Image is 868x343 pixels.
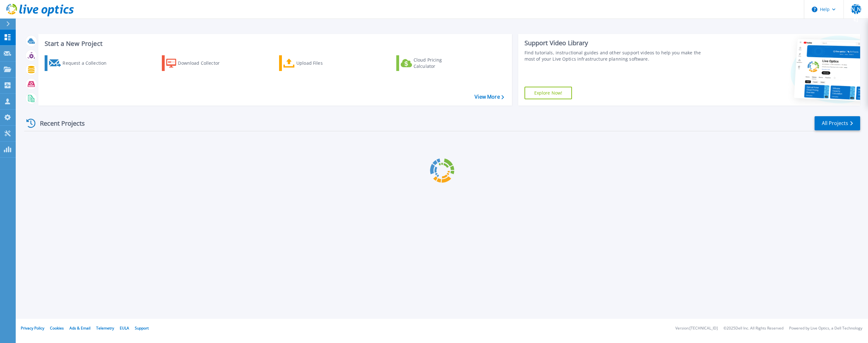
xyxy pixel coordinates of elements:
[69,325,91,331] a: Ads & Email
[45,55,115,71] a: Request a Collection
[525,50,702,62] div: Find tutorials, instructional guides and other support videos to help you make the most of your L...
[525,87,572,99] a: Explore Now!
[120,325,129,331] a: EULA
[24,116,93,131] div: Recent Projects
[96,325,114,331] a: Telemetry
[50,325,64,331] a: Cookies
[178,57,228,69] div: Download Collector
[789,326,862,330] li: Powered by Live Optics, a Dell Technology
[21,325,44,331] a: Privacy Policy
[723,326,783,330] li: © 2025 Dell Inc. All Rights Reserved
[525,39,702,47] div: Support Video Library
[162,55,232,71] a: Download Collector
[414,57,464,69] div: Cloud Pricing Calculator
[475,94,504,100] a: View More
[396,55,466,71] a: Cloud Pricing Calculator
[815,116,860,130] a: All Projects
[63,57,113,69] div: Request a Collection
[296,57,347,69] div: Upload Files
[279,55,349,71] a: Upload Files
[675,326,718,330] li: Version: [TECHNICAL_ID]
[135,325,149,331] a: Support
[45,40,504,47] h3: Start a New Project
